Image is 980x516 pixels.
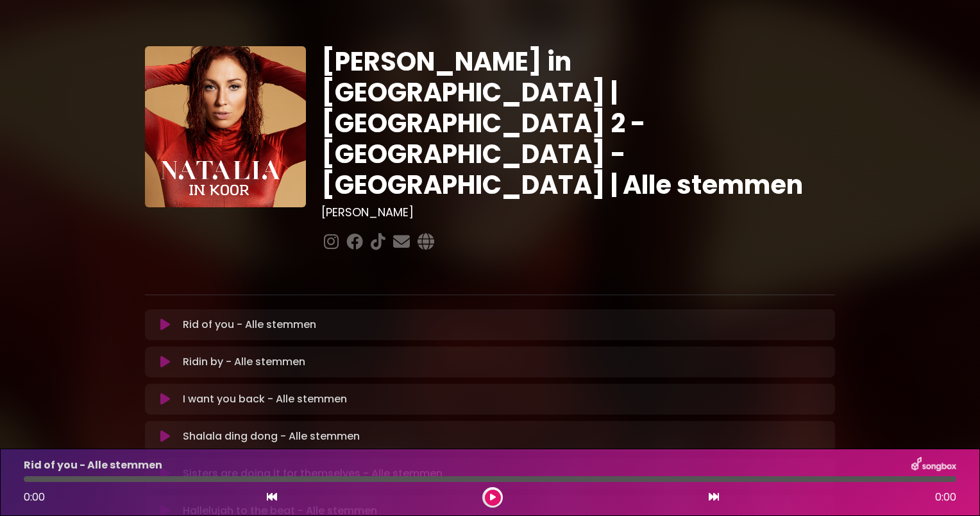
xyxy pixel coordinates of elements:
p: Shalala ding dong - Alle stemmen [183,429,360,444]
h3: [PERSON_NAME] [321,205,835,219]
p: I want you back - Alle stemmen [183,391,347,407]
p: Ridin by - Alle stemmen [183,354,305,370]
img: songbox-logo-white.png [911,457,956,474]
h1: [PERSON_NAME] in [GEOGRAPHIC_DATA] | [GEOGRAPHIC_DATA] 2 - [GEOGRAPHIC_DATA] - [GEOGRAPHIC_DATA] ... [321,46,835,200]
img: YTVS25JmS9CLUqXqkEhs [145,46,306,207]
p: Rid of you - Alle stemmen [24,458,162,473]
span: 0:00 [935,490,956,505]
p: Rid of you - Alle stemmen [183,317,316,332]
span: 0:00 [24,490,45,504]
